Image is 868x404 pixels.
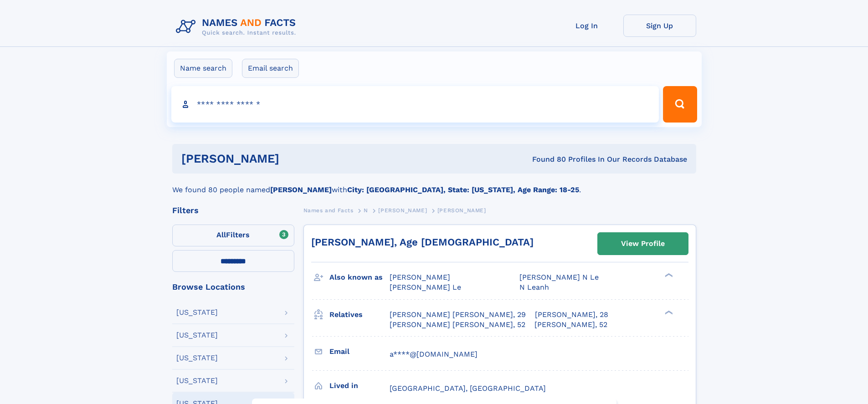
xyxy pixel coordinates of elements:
a: N [364,205,368,216]
div: [US_STATE] [176,309,218,316]
a: [PERSON_NAME] [PERSON_NAME], 29 [390,310,526,320]
a: [PERSON_NAME], 28 [535,310,608,320]
span: [PERSON_NAME] Le [390,283,461,291]
label: Email search [242,59,299,78]
h3: Also known as [329,270,390,285]
h3: Relatives [329,307,390,322]
div: View Profile [621,233,665,254]
a: [PERSON_NAME], 52 [534,320,607,330]
span: [PERSON_NAME] N Le [519,273,599,281]
h3: Lived in [329,378,390,394]
input: search input [171,86,659,123]
div: Browse Locations [172,283,294,291]
img: Logo Names and Facts [172,15,303,39]
a: Names and Facts [303,205,354,216]
h3: Email [329,344,390,359]
span: [PERSON_NAME] [390,273,450,281]
a: [PERSON_NAME] [PERSON_NAME], 52 [390,320,525,330]
div: [US_STATE] [176,354,218,362]
div: We found 80 people named with . [172,174,696,195]
b: City: [GEOGRAPHIC_DATA], State: [US_STATE], Age Range: 18-25 [347,185,579,194]
span: All [216,230,226,239]
div: ❯ [663,309,673,315]
span: N Leanh [519,283,549,291]
label: Filters [172,225,294,246]
div: [US_STATE] [176,377,218,384]
button: Search Button [663,86,697,123]
div: [US_STATE] [176,332,218,339]
span: [PERSON_NAME] [378,207,427,214]
h1: [PERSON_NAME] [181,153,406,164]
div: Filters [172,206,294,215]
div: ❯ [663,272,673,278]
span: [PERSON_NAME] [437,207,486,214]
a: [PERSON_NAME], Age [DEMOGRAPHIC_DATA] [311,236,534,248]
a: Sign Up [623,15,696,37]
b: [PERSON_NAME] [270,185,332,194]
a: Log In [550,15,623,37]
div: Found 80 Profiles In Our Records Database [406,154,687,164]
a: [PERSON_NAME] [378,205,427,216]
span: [GEOGRAPHIC_DATA], [GEOGRAPHIC_DATA] [390,384,546,393]
span: N [364,207,368,214]
a: View Profile [598,233,688,255]
label: Name search [174,59,232,78]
